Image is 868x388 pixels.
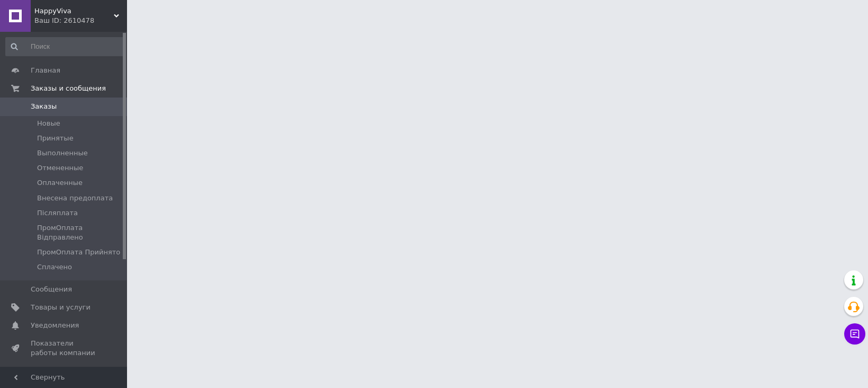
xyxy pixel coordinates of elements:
[31,66,60,75] span: Главная
[37,134,74,143] span: Принятые
[31,339,98,358] span: Показатели работы компании
[844,323,865,345] button: Чат с покупателем
[37,193,113,203] span: Внесена предоплата
[37,163,83,173] span: Отмененные
[34,6,114,16] span: HappyViva
[34,16,127,25] div: Ваш ID: 2610478
[37,208,78,218] span: Післяплата
[31,321,79,330] span: Уведомления
[37,248,120,257] span: ПромОплата Прийнято
[37,119,60,128] span: Новые
[31,102,57,111] span: Заказы
[37,148,88,158] span: Выполненные
[31,303,91,312] span: Товары и услуги
[37,178,83,188] span: Оплаченные
[31,84,106,93] span: Заказы и сообщения
[37,262,72,272] span: Сплачено
[31,285,72,294] span: Сообщения
[5,37,125,56] input: Поиск
[37,223,124,242] span: ПромОплата Відправлено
